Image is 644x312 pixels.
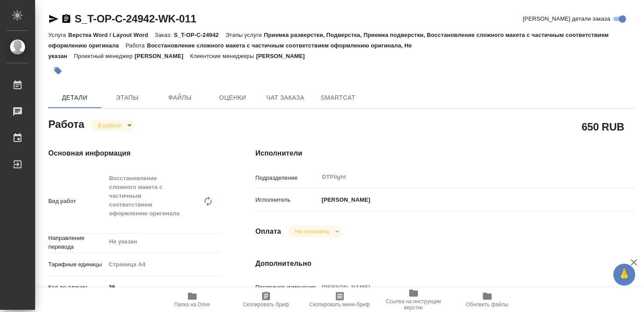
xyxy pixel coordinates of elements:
h4: Основная информация [48,148,220,159]
p: Последнее изменение [255,283,319,292]
h4: Оплата [255,226,281,237]
span: Скопировать бриф [243,301,289,308]
p: Этапы услуги [225,32,264,38]
h4: Дополнительно [255,258,634,269]
p: Клиентские менеджеры [190,53,256,59]
p: Восстановление сложного макета с частичным соответствием оформлению оригинала, Не указан [48,42,412,59]
button: Скопировать ссылку [61,14,72,24]
input: Пустое поле [319,281,603,294]
p: [PERSON_NAME] [256,53,311,59]
p: Подразделение [255,174,319,182]
h2: 650 RUB [582,119,624,134]
p: Приемка разверстки, Подверстка, Приемка подверстки, Восстановление сложного макета с частичным со... [48,32,609,49]
span: Файлы [159,92,201,103]
input: ✎ Введи что-нибудь [106,281,220,294]
span: Детали [54,92,96,103]
span: Обновить файлы [466,301,508,308]
button: Добавить тэг [48,61,68,80]
button: Обновить файлы [450,287,524,312]
button: Скопировать мини-бриф [303,287,377,312]
div: Страница А4 [106,257,220,272]
p: [PERSON_NAME] [319,196,371,204]
p: Верстка Word / Layout Word [68,32,155,38]
span: Этапы [106,92,148,103]
p: Проектный менеджер [74,53,134,59]
p: Направление перевода [48,234,106,251]
p: Кол-во единиц [48,283,106,292]
p: Заказ: [155,32,174,38]
a: S_T-OP-C-24942-WK-011 [75,13,196,25]
div: В работе [91,120,135,131]
span: Скопировать мини-бриф [309,301,370,308]
h2: Работа [48,116,84,131]
span: Оценки [212,92,254,103]
p: Исполнитель [255,196,319,204]
button: Не оплачена [292,228,331,235]
button: Ссылка на инструкции верстки [377,287,450,312]
span: Ссылка на инструкции верстки [382,298,445,311]
p: [PERSON_NAME] [135,53,190,59]
span: [PERSON_NAME] детали заказа [523,15,610,23]
span: SmartCat [317,92,359,103]
p: Работа [126,42,147,49]
button: Скопировать ссылку для ЯМессенджера [48,14,59,24]
button: В работе [95,122,124,129]
p: Услуга [48,32,68,38]
h4: Исполнители [255,148,634,159]
span: Чат заказа [264,92,306,103]
button: Скопировать бриф [229,287,303,312]
p: S_T-OP-C-24942 [174,32,225,38]
p: Тарифные единицы [48,260,106,269]
span: 🙏 [617,265,632,284]
button: 🙏 [613,264,635,286]
span: Папка на Drive [174,301,210,308]
div: В работе [288,225,342,237]
button: Папка на Drive [155,287,229,312]
p: Вид работ [48,197,106,206]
